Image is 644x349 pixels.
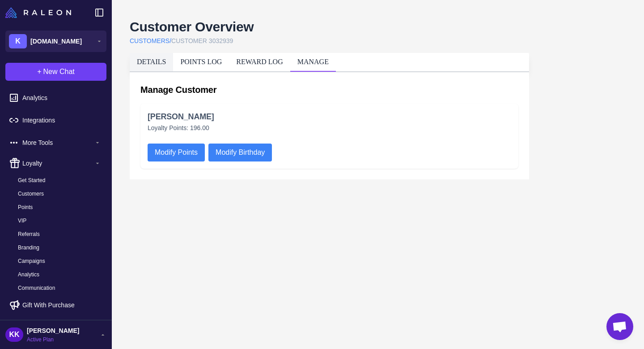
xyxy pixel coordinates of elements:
span: [DOMAIN_NAME] [30,36,82,46]
span: Branding [18,244,39,252]
span: Analytics [18,270,39,279]
button: K[DOMAIN_NAME] [5,31,106,52]
span: Customers [18,190,44,198]
a: DETAILS [137,58,166,65]
span: Referrals [18,230,40,238]
span: Integrations [22,115,101,125]
h3: [PERSON_NAME] [148,111,511,123]
span: Points [18,203,33,211]
p: Loyalty Points: 196.00 [148,123,511,133]
a: Analytics [11,269,108,280]
span: VIP [18,217,26,225]
span: New Chat [43,66,75,77]
button: +New Chat [5,63,106,81]
a: Communication [11,282,108,294]
div: KK [5,327,23,342]
div: Open chat [606,313,633,340]
span: Loyalty [22,158,94,168]
a: Analytics [4,88,108,107]
span: Campaigns [18,257,45,265]
a: Campaigns [11,255,108,267]
a: Branding [11,242,108,253]
a: Customers [11,188,108,200]
span: / [169,37,171,44]
span: + [37,66,41,77]
span: [PERSON_NAME] [27,326,79,336]
a: REWARD LOG [236,58,283,65]
a: Raleon Logo [5,7,75,18]
a: VIP [11,215,108,227]
a: Integrations [4,111,108,130]
h1: Customer Overview [130,18,254,36]
img: Raleon Logo [5,7,71,18]
span: Analytics [22,93,101,103]
a: CUSTOMERS/ [130,36,171,46]
h2: Manage Customer [140,83,518,96]
a: Gift With Purchase [4,296,108,314]
span: Active Plan [27,336,79,344]
div: K [9,34,27,48]
a: POINTS LOG [180,58,222,65]
a: CUSTOMER 3032939 [171,36,233,46]
button: Modify Birthday [208,144,272,161]
a: Referrals [11,228,108,240]
span: Gift With Purchase [22,300,75,310]
a: Points [11,201,108,213]
span: Communication [18,284,55,292]
span: Get Started [18,176,45,184]
a: Get Started [11,174,108,186]
a: MANAGE [297,58,329,65]
span: More Tools [22,138,94,148]
button: Modify Points [148,144,205,161]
